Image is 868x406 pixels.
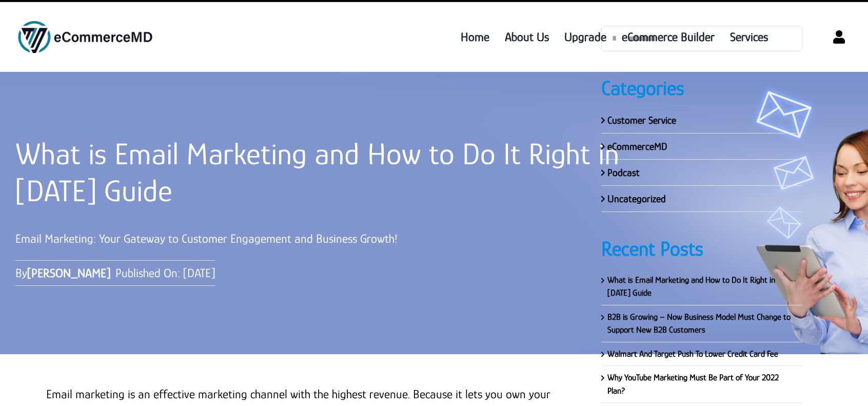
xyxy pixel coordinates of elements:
a: Walmart And Target Push To Lower Credit Card Fee [607,349,778,359]
span: About Us [505,28,549,46]
a: Services [722,12,776,62]
a: [PERSON_NAME] [27,266,110,280]
img: ecommercemd logo [15,20,155,54]
span: Home [461,28,489,46]
a: ecommercemd logo [15,20,155,31]
a: eCommerce Builder [614,12,722,62]
span: Services [730,28,768,46]
a: Link to https://www.ecommercemd.com/login [825,24,853,51]
a: Upgrade [557,12,614,62]
span: Upgrade [564,28,606,46]
a: Home [453,12,497,62]
span: By [15,266,110,280]
p: Email Marketing: Your Gateway to Customer Engagement and Business Growth! [15,229,635,248]
a: Why YouTube Marketing Must Be Part of Your 2022 Plan? [607,373,779,396]
nav: Menu [190,12,776,62]
span: Published On: [DATE] [115,266,215,280]
a: About Us [497,12,557,62]
h1: What is Email Marketing and How to Do It Right in [DATE] Guide [15,136,635,209]
span: eCommerce Builder [622,28,715,46]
